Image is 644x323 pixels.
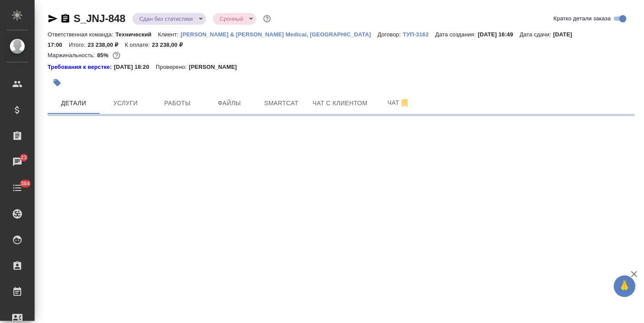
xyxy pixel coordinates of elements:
[617,277,632,295] span: 🙏
[74,13,126,24] a: S_JNJ-848
[48,13,58,24] button: Скопировать ссылку для ЯМессенджера
[69,42,87,48] p: Итого:
[180,30,377,38] a: [PERSON_NAME] & [PERSON_NAME] Medical, [GEOGRAPHIC_DATA]
[116,31,158,38] p: Технический
[157,98,198,109] span: Работы
[132,13,206,25] div: Сдан без статистики
[189,63,243,71] p: [PERSON_NAME]
[105,98,146,109] span: Услуги
[2,177,32,199] a: 384
[156,63,189,71] p: Проверено:
[217,15,246,23] button: Срочный
[16,153,32,162] span: 23
[377,31,403,38] p: Договор:
[478,31,520,38] p: [DATE] 16:49
[16,179,35,188] span: 384
[403,30,435,38] a: ТУП-3162
[312,98,367,109] span: Чат с клиентом
[554,14,611,23] span: Кратко детали заказа
[403,31,435,38] p: ТУП-3162
[137,15,196,23] button: Сдан без статистики
[48,63,114,71] a: Требования к верстке:
[2,151,32,173] a: 23
[213,13,256,25] div: Сдан без статистики
[209,98,250,109] span: Файлы
[152,42,189,48] p: 23 238,00 ₽
[399,98,410,108] svg: Отписаться
[261,13,273,24] button: Доп статусы указывают на важность/срочность заказа
[435,31,478,38] p: Дата создания:
[614,275,635,297] button: 🙏
[111,50,122,61] button: 2929.98 RUB;
[48,31,116,38] p: Ответственная команда:
[114,63,156,71] p: [DATE] 18:20
[261,98,302,109] span: Smartcat
[180,31,377,38] p: [PERSON_NAME] & [PERSON_NAME] Medical, [GEOGRAPHIC_DATA]
[378,97,419,108] span: Чат
[87,42,125,48] p: 23 238,00 ₽
[125,42,152,48] p: К оплате:
[97,52,110,58] p: 85%
[520,31,553,38] p: Дата сдачи:
[48,73,67,92] button: Добавить тэг
[60,13,71,24] button: Скопировать ссылку
[48,52,97,58] p: Маржинальность:
[158,31,180,38] p: Клиент:
[53,98,94,109] span: Детали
